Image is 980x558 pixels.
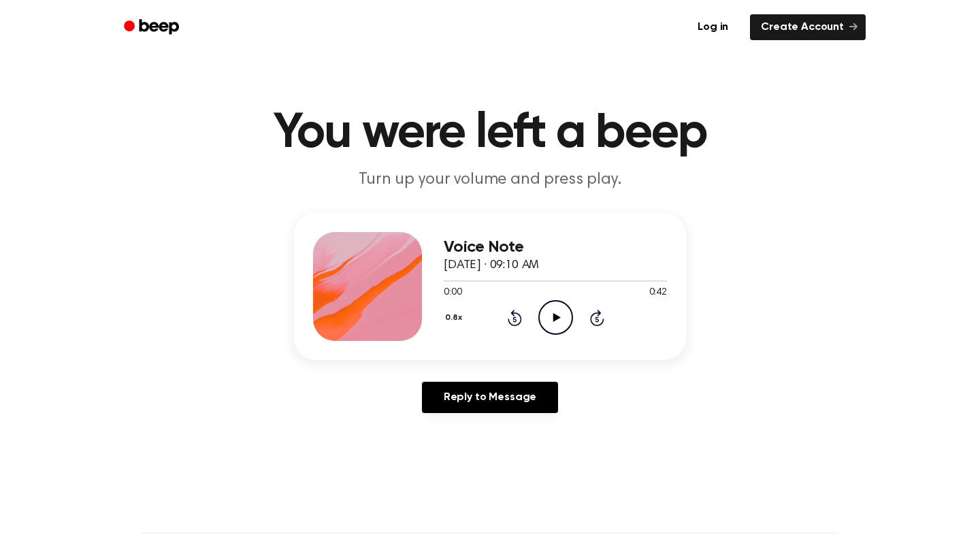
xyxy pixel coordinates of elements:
span: [DATE] · 09:10 AM [444,259,539,272]
h3: Voice Note [444,238,667,257]
p: Turn up your volume and press play. [229,169,751,191]
a: Beep [114,14,191,41]
h1: You were left a beep [142,109,838,158]
a: Log in [684,12,742,43]
span: 0:42 [649,286,667,300]
a: Create Account [750,14,866,40]
button: 0.8x [444,306,467,329]
a: Reply to Message [422,382,558,413]
span: 0:00 [444,286,461,300]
